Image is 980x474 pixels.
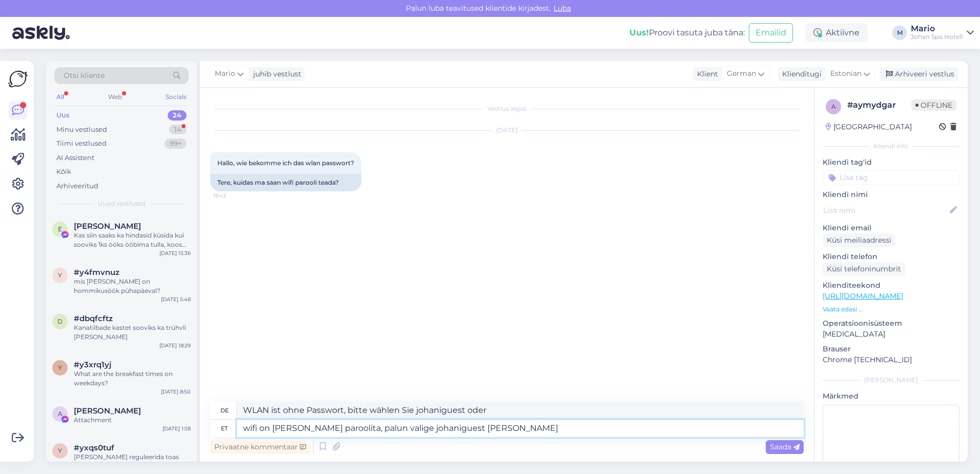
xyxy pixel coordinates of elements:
div: Kas siin saaks ka hindasid küsida kui sooviks 1ks ööks ööbima tulla, koos hommikusöögiga? :) [74,231,191,249]
div: Socials [164,90,189,104]
span: Elis Tunder [74,222,141,231]
div: Arhiveeri vestlus [880,67,958,81]
span: Luba [550,4,574,13]
p: Kliendi telefon [823,251,959,262]
div: [DATE] [210,126,804,135]
a: MarioJohan Spa Hotell [911,25,974,41]
span: #dbqfcftz [74,314,113,323]
div: Küsi telefoninumbrit [823,262,905,276]
div: [DATE] 1:58 [162,425,191,432]
div: [DATE] 5:48 [161,295,191,303]
span: d [57,318,63,325]
p: Brauser [823,344,959,354]
input: Lisa tag [823,170,959,185]
span: y [58,447,62,455]
span: German [727,68,756,80]
div: [DATE] 15:36 [159,249,191,257]
div: Kliendi info [823,142,959,151]
p: Kliendi nimi [823,189,959,200]
span: A [58,410,63,418]
div: Uus [56,110,70,121]
span: Mario [215,68,235,80]
div: 14 [169,125,187,135]
span: Otsi kliente [64,70,105,81]
p: Kliendi tag'id [823,157,959,168]
span: #y3xrq1yj [74,360,111,369]
span: E [58,225,62,233]
div: mis [PERSON_NAME] on hommikusöök pühapäeval? [74,277,191,295]
p: Kliendi email [823,223,959,233]
span: 19:43 [213,192,252,200]
div: AI Assistent [56,153,94,163]
div: M [892,26,907,40]
div: What are the breakfast times on weekdays? [74,369,191,388]
span: #yxqs0tuf [74,443,114,452]
div: [PERSON_NAME] reguleerida toas konditsioneeri? [74,452,191,471]
div: Web [106,90,124,104]
span: Saada [770,442,800,451]
div: Tiimi vestlused [56,139,107,149]
p: Operatsioonisüsteem [823,318,959,329]
p: [MEDICAL_DATA] [823,329,959,340]
div: juhib vestlust [249,69,301,80]
div: Klient [693,69,718,80]
div: [GEOGRAPHIC_DATA] [826,122,912,132]
div: Klienditugi [778,69,822,80]
div: Minu vestlused [56,125,107,135]
div: Attachment [74,416,191,425]
span: Estonian [830,68,862,80]
span: Hallo, wie bekomme ich das wlan passwort? [217,159,354,167]
div: et [221,420,228,437]
button: Emailid [749,23,793,43]
div: Kõik [56,167,71,177]
b: Uus! [629,28,649,37]
div: Kanatiibade kastet sooviks ka trühvli [PERSON_NAME] [74,323,191,342]
span: y [58,271,62,279]
div: Privaatne kommentaar [210,440,310,454]
div: Arhiveeritud [56,181,98,191]
div: Johan Spa Hotell [911,33,963,41]
p: Chrome [TECHNICAL_ID] [823,354,959,365]
span: Andrus Rako [74,406,141,416]
p: Klienditeekond [823,280,959,291]
div: [DATE] 18:29 [159,342,191,349]
div: Vestlus algas [210,104,804,113]
textarea: WLAN ist ohne Passwort, bitte wählen Sie johaniguest oder [237,402,804,419]
span: Offline [911,100,956,111]
textarea: wifi on [PERSON_NAME] paroolita, palun valige johaniguest võrk [237,420,804,437]
div: 24 [168,110,187,121]
span: Uued vestlused [98,199,146,208]
div: All [54,90,66,104]
div: [DATE] 8:50 [161,388,191,396]
div: Proovi tasuta juba täna: [629,27,745,39]
div: [PERSON_NAME] [823,376,959,385]
div: 99+ [165,139,187,149]
span: y [58,364,62,371]
div: Aktiivne [805,24,868,42]
input: Lisa nimi [823,205,948,216]
span: #y4fmvnuz [74,268,119,277]
div: # aymydgar [847,99,911,111]
img: Askly Logo [8,69,28,89]
p: Vaata edasi ... [823,305,959,314]
a: [URL][DOMAIN_NAME] [823,291,903,301]
span: a [831,103,836,110]
p: Märkmed [823,391,959,402]
div: Küsi meiliaadressi [823,233,895,247]
div: Tere, kuidas ma saan wifi parooli teada? [210,174,361,191]
div: Mario [911,25,963,33]
div: de [220,402,229,419]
